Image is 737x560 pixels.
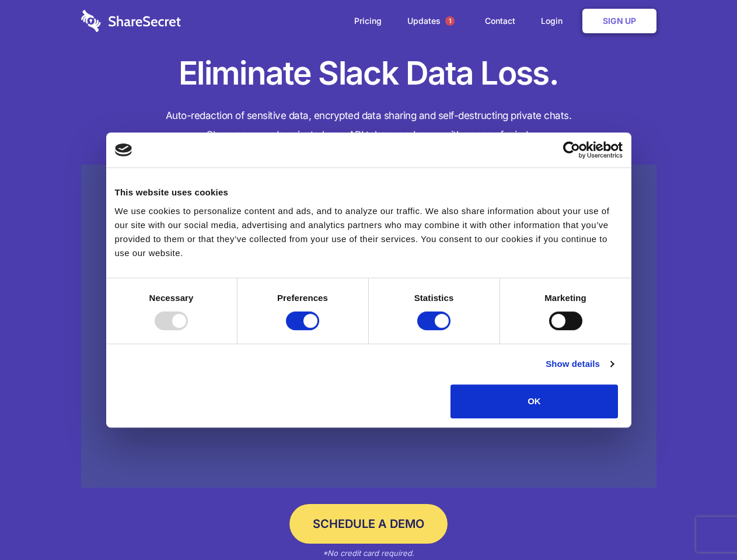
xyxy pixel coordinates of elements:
div: We use cookies to personalize content and ads, and to analyze our traffic. We also share informat... [115,204,623,260]
a: Usercentrics Cookiebot - opens in a new window [521,141,623,159]
button: OK [450,384,618,418]
span: 1 [445,16,455,26]
a: Wistia video thumbnail [81,164,656,488]
div: This website uses cookies [115,185,623,199]
a: Sign Up [582,9,656,33]
strong: Marketing [544,293,586,303]
strong: Preferences [277,293,328,303]
strong: Necessary [149,293,194,303]
em: *No credit card required. [323,548,414,558]
a: Contact [473,3,527,39]
a: Show details [546,357,613,371]
a: Login [529,3,580,39]
img: logo-wordmark-white-trans-d4663122ce5f474addd5e946df7df03e33cb6a1c49d2221995e7729f52c070b2.svg [81,10,181,32]
img: logo [115,143,132,156]
h1: Eliminate Slack Data Loss. [81,52,656,94]
strong: Statistics [414,293,454,303]
a: Schedule a Demo [289,504,448,544]
a: Pricing [343,3,393,39]
h4: Auto-redaction of sensitive data, encrypted data sharing and self-destructing private chats. Shar... [81,106,656,145]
